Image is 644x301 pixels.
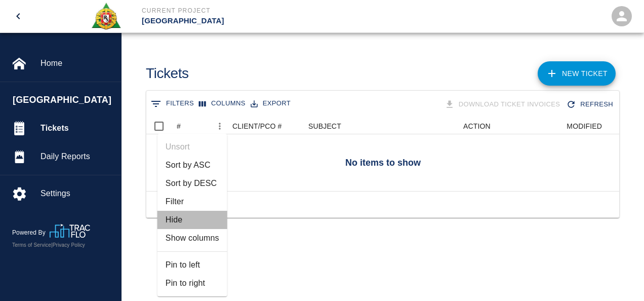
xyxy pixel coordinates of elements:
[232,118,282,134] div: CLIENT/PCO #
[227,118,303,134] div: CLIENT/PCO #
[41,57,113,69] span: Home
[157,174,227,193] li: Sort by DESC
[41,187,113,200] span: Settings
[521,118,607,134] div: MODIFIED
[142,6,377,15] p: Current Project
[177,118,181,134] div: #
[50,224,90,238] img: TracFlo
[196,96,248,111] button: Select columns
[12,228,50,237] p: Powered By
[51,242,53,248] span: |
[430,118,521,134] div: ACTION
[41,122,113,134] span: Tickets
[463,118,491,134] div: ACTION
[442,96,565,114] div: Tickets download in groups of 15
[53,242,85,248] a: Privacy Policy
[157,134,227,296] ul: Menu
[157,256,227,274] li: Pin to left
[41,150,113,163] span: Daily Reports
[13,93,116,107] span: [GEOGRAPHIC_DATA]
[248,96,293,111] button: Export
[567,118,602,134] div: MODIFIED
[172,118,227,134] div: #
[593,252,644,301] iframe: Chat Widget
[91,2,122,30] img: Roger & Sons Concrete
[564,96,617,114] div: Refresh the list
[157,229,227,247] li: Show columns
[212,119,227,134] button: Menu
[538,61,616,86] a: NEW TICKET
[12,242,51,248] a: Terms of Service
[146,65,189,82] h1: Tickets
[6,4,30,28] button: open drawer
[308,118,341,134] div: SUBJECT
[303,118,430,134] div: SUBJECT
[157,193,227,211] li: Filter
[157,274,227,292] li: Pin to right
[157,156,227,174] li: Sort by ASC
[148,96,196,112] button: Show filters
[564,96,617,114] button: Refresh
[142,15,377,27] p: [GEOGRAPHIC_DATA]
[157,211,227,229] li: Hide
